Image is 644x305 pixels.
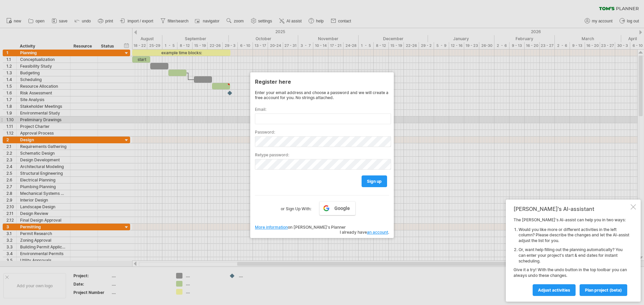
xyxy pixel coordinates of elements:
div: [PERSON_NAME]'s AI-assistant [514,206,629,212]
a: More information [255,225,288,230]
span: Google [334,206,350,211]
label: or Sign Up With: [281,201,311,213]
li: Would you like more or different activities in the left column? Please describe the changes and l... [519,227,629,244]
span: Adjust activities [538,288,570,293]
span: sign up [367,179,382,184]
label: Password: [255,130,389,135]
a: Adjust activities [533,284,576,296]
a: sign up [362,175,387,187]
li: Or, want help filling out the planning automatically? You can enter your project's start & end da... [519,247,629,264]
a: Google [319,201,356,215]
span: on [PERSON_NAME]'s Planner [255,225,346,230]
div: Register here [255,75,389,87]
span: I already have . [340,230,389,235]
a: an account [367,230,388,235]
a: plan project (beta) [580,284,627,296]
label: Email: [255,107,389,112]
span: plan project (beta) [585,288,622,293]
div: Enter your email address and choose a password and we will create a free account for you. No stri... [255,90,389,100]
div: The [PERSON_NAME]'s AI-assist can help you in two ways: Give it a try! With the undo button in th... [514,217,629,296]
label: Retype password: [255,152,389,157]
